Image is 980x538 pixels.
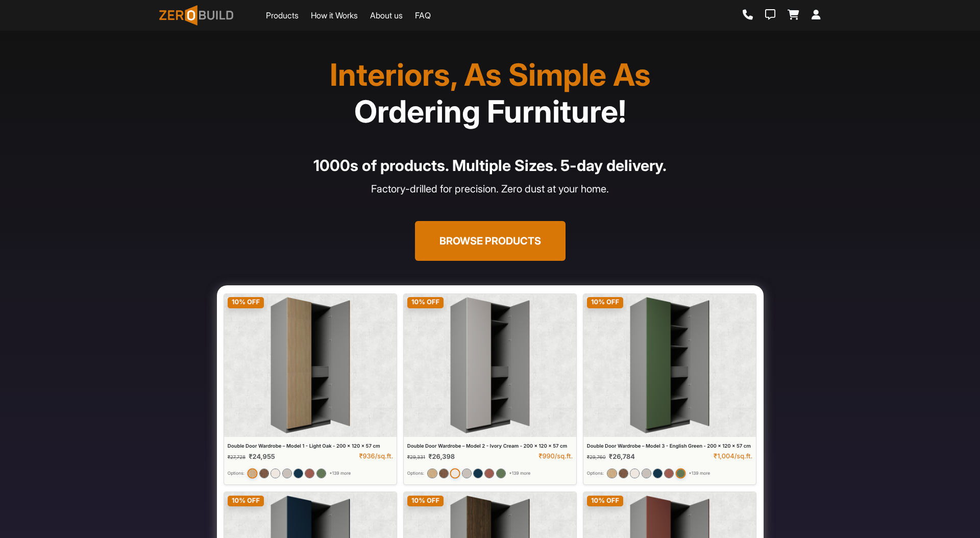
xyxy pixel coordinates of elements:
h4: 1000s of products. Multiple Sizes. 5-day delivery. [165,154,815,177]
button: Browse Products [415,221,566,261]
a: Products [266,9,299,21]
span: Ordering Furniture! [354,93,626,130]
a: About us [370,9,403,21]
h1: Interiors, As Simple As [165,56,815,130]
img: ZeroBuild logo [159,5,233,26]
a: FAQ [415,9,431,21]
a: Login [812,10,821,21]
p: Factory-drilled for precision. Zero dust at your home. [165,181,815,197]
a: How it Works [311,9,358,21]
